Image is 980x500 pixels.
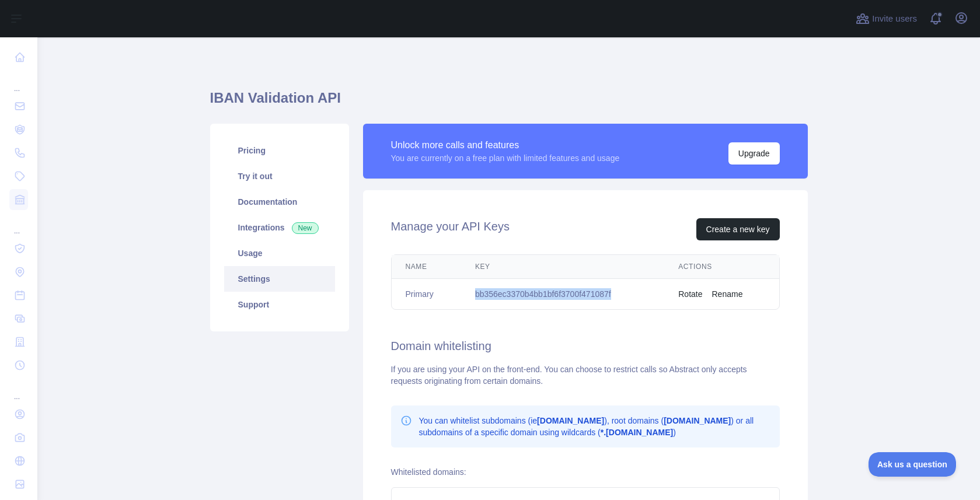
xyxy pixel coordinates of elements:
a: Pricing [224,138,335,163]
h1: IBAN Validation API [210,89,808,117]
button: Rename [712,288,743,300]
button: Rotate [678,288,702,300]
div: ... [9,378,28,401]
b: *.[DOMAIN_NAME] [601,428,673,437]
label: Whitelisted domains: [391,467,466,477]
div: If you are using your API on the front-end. You can choose to restrict calls so Abstract only acc... [391,363,780,387]
a: Documentation [224,189,335,215]
a: Support [224,292,335,317]
iframe: Toggle Customer Support [869,452,957,477]
a: Try it out [224,163,335,189]
td: bb356ec3370b4bb1bf6f3700f471087f [461,279,664,310]
span: New [292,222,319,234]
p: You can whitelist subdomains (ie ), root domains ( ) or all subdomains of a specific domain using... [419,415,770,438]
a: Integrations New [224,215,335,240]
button: Upgrade [728,142,780,165]
a: Settings [224,266,335,292]
span: Invite users [872,12,917,26]
div: ... [9,70,28,93]
button: Invite users [853,9,919,28]
h2: Manage your API Keys [391,218,510,240]
td: Primary [392,279,461,310]
th: Name [392,255,461,279]
div: ... [9,212,28,236]
th: Actions [664,255,779,279]
th: Key [461,255,664,279]
div: Unlock more calls and features [391,138,620,152]
b: [DOMAIN_NAME] [664,416,731,425]
button: Create a new key [696,218,780,240]
b: [DOMAIN_NAME] [537,416,604,425]
a: Usage [224,240,335,266]
h2: Domain whitelisting [391,338,780,354]
div: You are currently on a free plan with limited features and usage [391,152,620,164]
